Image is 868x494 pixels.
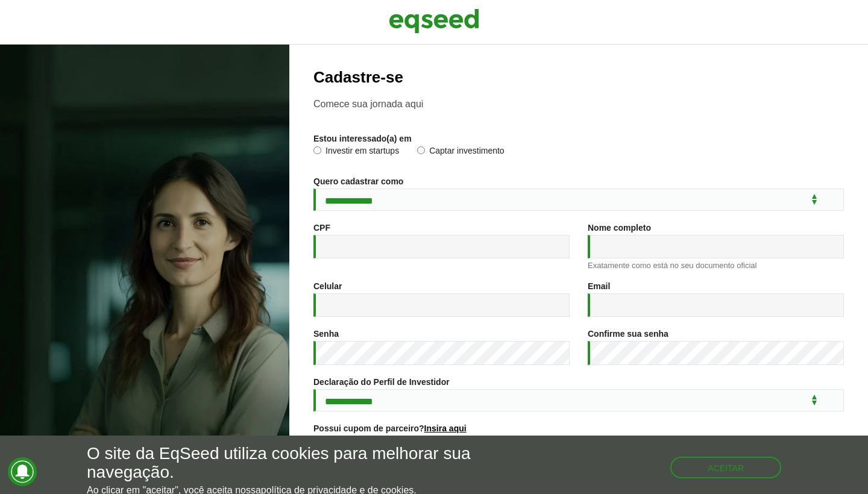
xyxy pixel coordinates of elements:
input: Captar investimento [417,146,425,154]
a: Insira aqui [424,424,467,433]
label: Confirme sua senha [588,330,668,338]
label: Celular [313,282,342,290]
label: Email [588,282,610,290]
p: Comece sua jornada aqui [313,98,844,110]
label: Quero cadastrar como [313,177,403,186]
label: Senha [313,330,339,338]
h5: O site da EqSeed utiliza cookies para melhorar sua navegação. [87,445,503,482]
label: CPF [313,224,330,232]
label: Declaração do Perfil de Investidor [313,378,450,386]
input: Investir em startups [313,146,321,154]
label: Estou interessado(a) em [313,134,412,143]
label: Captar investimento [417,146,505,158]
div: Exatamente como está no seu documento oficial [588,261,844,269]
label: Nome completo [588,224,651,232]
button: Aceitar [670,457,781,478]
h2: Cadastre-se [313,69,844,86]
img: EqSeed Logo [389,6,479,36]
label: Possui cupom de parceiro? [313,424,467,433]
label: Investir em startups [313,146,399,158]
